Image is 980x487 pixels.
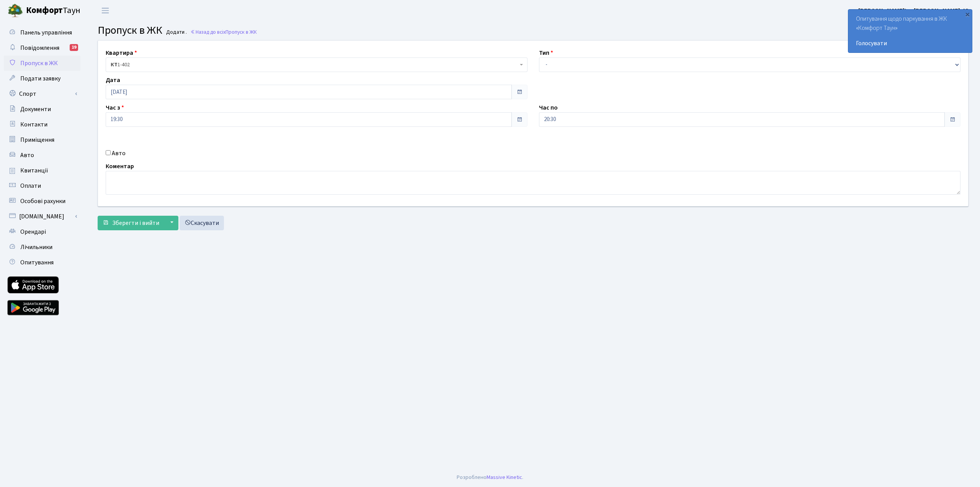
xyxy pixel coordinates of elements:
[225,28,257,36] span: Пропуск в ЖК
[4,25,80,40] a: Панель управління
[4,239,80,255] a: Лічильники
[112,149,126,158] label: Авто
[4,255,80,270] a: Опитування
[180,216,224,230] a: Скасувати
[98,216,164,230] button: Зберегти і вийти
[190,28,257,36] a: Назад до всіхПропуск в ЖК
[20,228,46,236] span: Орендарі
[539,48,553,57] label: Тип
[106,162,134,171] label: Коментар
[4,193,80,209] a: Особові рахунки
[20,182,41,190] span: Оплати
[20,120,47,129] span: Контакти
[858,7,971,15] b: [PERSON_NAME]’єв [PERSON_NAME]. Ю.
[106,75,120,85] label: Дата
[20,59,58,67] span: Пропуск в ЖК
[4,40,80,56] a: Повідомлення19
[20,28,72,37] span: Панель управління
[4,148,80,163] a: Авто
[487,473,522,481] a: Massive Kinetic
[856,39,964,48] a: Голосувати
[165,29,187,36] small: Додати .
[98,23,162,38] span: Пропуск в ЖК
[4,209,80,224] a: [DOMAIN_NAME]
[20,151,34,159] span: Авто
[20,166,48,175] span: Квитанції
[4,56,80,71] a: Пропуск в ЖК
[112,219,159,227] span: Зберегти і вийти
[8,3,23,18] img: logo.png
[20,243,52,251] span: Лічильники
[20,105,51,113] span: Документи
[4,102,80,117] a: Документи
[848,10,972,52] div: Опитування щодо паркування в ЖК «Комфорт Таун»
[4,117,80,132] a: Контакти
[4,86,80,102] a: Спорт
[20,136,54,144] span: Приміщення
[70,44,78,51] div: 19
[457,473,523,482] div: Розроблено .
[4,163,80,178] a: Квитанції
[106,48,137,57] label: Квартира
[111,61,118,69] b: КТ
[964,10,971,18] div: ×
[20,197,65,205] span: Особові рахунки
[858,6,971,15] a: [PERSON_NAME]’єв [PERSON_NAME]. Ю.
[20,74,60,83] span: Подати заявку
[111,61,518,69] span: <b>КТ</b>&nbsp;&nbsp;&nbsp;&nbsp;1-402
[106,57,528,72] span: <b>КТ</b>&nbsp;&nbsp;&nbsp;&nbsp;1-402
[26,4,63,16] b: Комфорт
[106,103,124,112] label: Час з
[4,224,80,239] a: Орендарі
[4,178,80,193] a: Оплати
[4,132,80,148] a: Приміщення
[4,71,80,86] a: Подати заявку
[20,258,54,267] span: Опитування
[96,4,115,17] button: Переключити навігацію
[26,4,80,17] span: Таун
[20,44,59,52] span: Повідомлення
[539,103,558,112] label: Час по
